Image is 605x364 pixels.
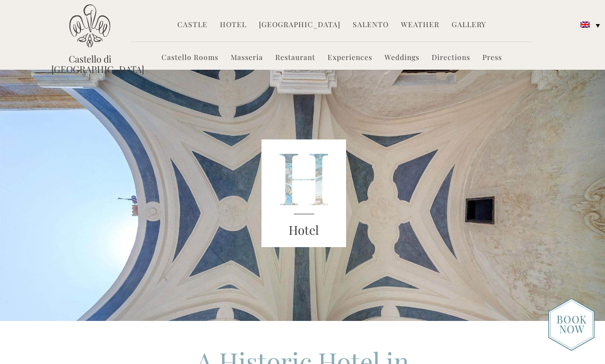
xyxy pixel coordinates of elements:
[261,139,347,247] img: castello_header_block.png
[452,19,486,31] a: Gallery
[69,4,110,48] img: Castello di Ugento
[177,19,208,31] a: Castle
[162,52,218,64] a: Castello Rooms
[401,19,439,31] a: Weather
[385,52,419,64] a: Weddings
[261,221,347,239] h3: Hotel
[231,52,263,64] a: Masseria
[275,52,315,64] a: Restaurant
[432,52,470,64] a: Directions
[548,298,595,351] img: new-booknow.png
[51,54,128,74] a: Castello di [GEOGRAPHIC_DATA]
[328,52,372,64] a: Experiences
[353,19,389,31] a: Salento
[259,19,340,31] a: [GEOGRAPHIC_DATA]
[580,22,590,28] img: English
[482,52,502,64] a: Press
[220,19,247,31] a: Hotel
